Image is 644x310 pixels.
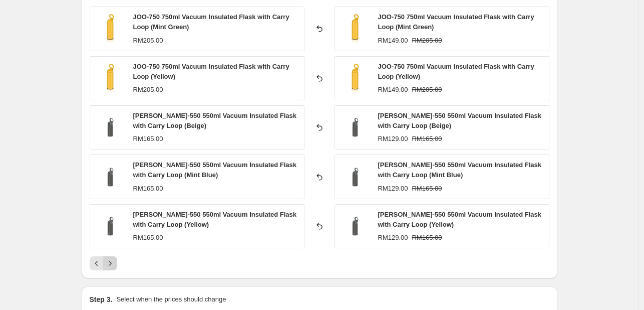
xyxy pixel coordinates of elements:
span: [PERSON_NAME]-550 550ml Vacuum Insulated Flask with Carry Loop (Beige) [378,112,542,129]
div: RM129.00 [378,134,408,144]
div: RM129.00 [378,233,408,243]
div: RM149.00 [378,85,408,95]
div: RM205.00 [133,36,163,46]
span: [PERSON_NAME]-550 550ml Vacuum Insulated Flask with Carry Loop (Yellow) [378,211,542,228]
span: JOO-750 750ml Vacuum Insulated Flask with Carry Loop (Mint Green) [133,13,289,31]
strike: RM205.00 [412,36,442,46]
img: JOS-550DGY_Left1_80x.png [340,211,370,241]
img: JOS-550DGY_Left1_80x.png [340,162,370,192]
span: [PERSON_NAME]-550 550ml Vacuum Insulated Flask with Carry Loop (Beige) [133,112,297,129]
span: JOO-750 750ml Vacuum Insulated Flask with Carry Loop (Yellow) [133,63,289,80]
button: Next [103,256,117,270]
p: Select when the prices should change [116,294,226,304]
img: JOS-550DGY_Left1_80x.png [340,112,370,142]
img: JOS-550DGY_Left1_80x.png [95,162,125,192]
img: JOO-750Y_Open-750_80x.png [95,63,125,93]
img: JOS-550DGY_Left1_80x.png [95,112,125,142]
span: [PERSON_NAME]-550 550ml Vacuum Insulated Flask with Carry Loop (Yellow) [133,211,297,228]
div: RM165.00 [133,233,163,243]
div: RM149.00 [378,36,408,46]
strike: RM165.00 [412,233,442,243]
strike: RM165.00 [412,134,442,144]
div: RM165.00 [133,134,163,144]
img: JOS-550DGY_Left1_80x.png [95,211,125,241]
nav: Pagination [90,256,117,270]
span: [PERSON_NAME]-550 550ml Vacuum Insulated Flask with Carry Loop (Mint Blue) [133,161,297,179]
span: JOO-750 750ml Vacuum Insulated Flask with Carry Loop (Mint Green) [378,13,534,31]
div: RM129.00 [378,184,408,194]
strike: RM165.00 [412,184,442,194]
div: RM205.00 [133,85,163,95]
img: JOO-750Y_Open-750_80x.png [95,14,125,44]
h2: Step 3. [90,294,113,304]
div: RM165.00 [133,184,163,194]
img: JOO-750Y_Open-750_80x.png [340,14,370,44]
span: JOO-750 750ml Vacuum Insulated Flask with Carry Loop (Yellow) [378,63,534,80]
button: Previous [90,256,104,270]
span: [PERSON_NAME]-550 550ml Vacuum Insulated Flask with Carry Loop (Mint Blue) [378,161,542,179]
img: JOO-750Y_Open-750_80x.png [340,63,370,93]
strike: RM205.00 [412,85,442,95]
